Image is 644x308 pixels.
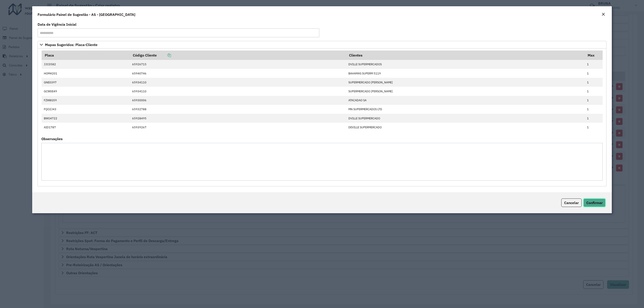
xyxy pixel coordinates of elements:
[564,200,579,205] span: Cancelar
[346,123,585,132] td: DEVILLE SUPERMERCADO
[346,60,585,69] td: DVILLE SUPERMERCADOS
[130,69,346,78] td: 65940746
[585,69,603,78] td: 1
[585,123,603,132] td: 1
[346,114,585,123] td: DVILLE SUPERMERCADO
[42,123,130,132] td: AID1787
[602,13,605,16] em: Fechar
[42,105,130,114] td: FQO2J43
[346,87,585,96] td: SUPERMERCADO [PERSON_NAME]
[585,51,603,60] th: Max
[130,105,346,114] td: 65932788
[42,87,130,96] td: GCW0E49
[45,43,97,46] span: Mapas Sugeridos: Placa-Cliente
[585,78,603,87] td: 1
[130,60,346,69] td: 65926715
[38,41,606,49] a: Mapas Sugeridos: Placa-Cliente
[130,114,346,123] td: 65928495
[38,12,135,17] h4: Formulário Painel de Sugestão - AS - [GEOGRAPHIC_DATA]
[346,96,585,105] td: ATACADAO SA
[346,51,585,60] th: Clientes
[130,78,346,87] td: 65934110
[561,198,582,207] button: Cancelar
[41,136,63,141] label: Observações
[130,51,346,60] th: Código Cliente
[585,114,603,123] td: 1
[346,69,585,78] td: BAHAMAS SUPERM 5119
[585,87,603,96] td: 1
[346,78,585,87] td: SUPERMERCADO [PERSON_NAME]
[42,78,130,87] td: GNE0397
[585,105,603,114] td: 1
[130,123,346,132] td: 65939267
[586,200,603,205] span: Confirmar
[157,53,171,57] a: Copiar
[42,51,130,60] th: Placa
[42,69,130,78] td: HOM4201
[42,60,130,69] td: JJC0582
[585,60,603,69] td: 1
[130,96,346,105] td: 65930006
[38,49,606,186] div: Mapas Sugeridos: Placa-Cliente
[585,96,603,105] td: 1
[42,114,130,123] td: BWO4722
[38,22,76,27] label: Data de Vigência Inicial
[130,87,346,96] td: 65934110
[346,105,585,114] td: MN SUPERMERCADOS LTD
[583,198,606,207] button: Confirmar
[600,12,606,17] button: Close
[42,96,130,105] td: FZW8G59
